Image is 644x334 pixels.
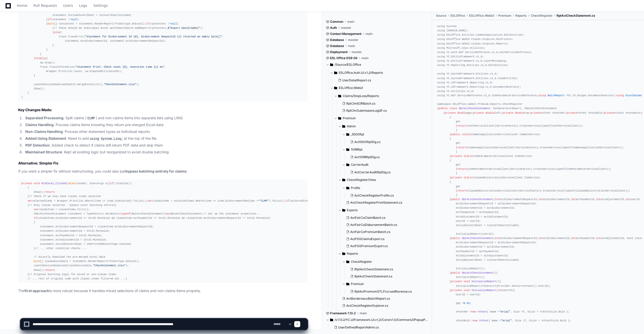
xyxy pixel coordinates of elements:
span: master [352,50,362,54]
strong: PDF Detection [25,143,50,147]
button: RptClmEORBatch.cs [340,100,425,107]
span: double [485,111,495,114]
span: void [34,182,40,185]
span: double [457,111,467,114]
span: int [571,237,576,240]
span: RptActPremiumGTLFccruedRevenue.cs [354,290,412,294]
span: "CheckStatement.xlsx" [104,83,136,86]
span: 1099Rpt [351,148,362,152]
p: If you want a simpler fix without restructuring, you could also just : [18,169,308,174]
svg: Directory [346,147,349,153]
button: Claims/StopLoss/Reports [334,92,428,100]
button: Act5500RptDlg.cs [348,138,425,146]
button: ESLOffice.Auth.UI.v1_0/Reports [330,69,428,77]
svg: Directory [342,177,345,183]
span: () [496,280,499,283]
strong: Non-Claims Handling [25,129,63,134]
span: Premium [343,116,356,120]
span: var [147,199,152,202]
span: 0.02 [464,302,470,305]
button: CheckRegister [342,258,428,266]
span: ESL Office DS9 Git [330,56,357,60]
span: ESLOffice.WebUI [469,14,494,18]
span: Claims/StopLoss/Reports [343,94,379,98]
div: { (!IsValid()) { Show(); ; } selectedItems = Wrapper.PrintList.Where(item => item.IsSelected).ToL... [21,181,305,281]
span: void [464,289,470,292]
span: if [110,182,113,185]
span: Reports [347,252,358,256]
button: Admin [338,122,428,130]
span: private [566,111,577,114]
span: private [451,280,462,283]
span: var [34,208,38,211]
p: The is more robust because it handles mixed selections of claims and non-claims items properly. [18,288,308,294]
svg: Directory [346,281,349,287]
strong: Claims Handling [25,123,54,127]
span: ActCarrierAuditRptDlg.cs [354,170,390,174]
span: int [596,198,601,201]
span: Act5500RptDlg.cs [354,140,380,144]
span: BatchReport [548,94,565,97]
h2: Alternative: Simpler Fix [18,161,308,166]
span: CheckRegister [531,14,553,18]
span: return [457,124,467,127]
button: /Source/ESLOffice [326,61,428,69]
span: Act1099RptDlg.cs [354,155,380,159]
span: Common [330,20,343,24]
span: private [445,111,456,114]
li: : Added check to detect if claims still return PDF data and skip them [24,142,308,148]
span: ActCheckRegisterProfile.cs [354,194,394,198]
span: public [451,198,461,201]
span: main [347,20,354,24]
span: Exports [347,208,358,212]
span: RptClmEORBatch.cs [346,102,375,106]
span: as [166,212,169,215]
span: int [626,198,630,201]
svg: Directory [346,162,349,168]
span: private [502,111,513,114]
span: int [498,289,502,292]
span: IRptActCheckStatement.cs [354,267,393,271]
span: "CheckStatement.xlsx" [93,264,125,267]
span: RptActCheckStatement.cs [557,14,595,18]
span: if [48,18,51,21]
span: // ... other condition checks ... [35,247,86,250]
code: CLMP [86,116,96,121]
span: null [171,22,177,25]
button: Premium [334,114,428,122]
svg: Directory [346,131,349,137]
span: RptActCheckStatement [462,237,493,240]
strong: bypass batching entirely for claims [126,169,187,173]
span: int [495,198,499,201]
span: public [451,237,461,240]
span: $"Export Data " [168,27,200,30]
svg: Directory [334,70,337,76]
span: RptActCheckStatement [462,198,493,201]
span: RptClmSubmissionLogQF.cs [346,109,387,113]
span: // Check if we only have claims items selected [29,195,101,198]
button: 1099Rpt [342,146,428,154]
span: main [361,56,369,60]
span: return [44,269,54,272]
span: ActFairCoDisbursementBatch.cs [350,223,397,227]
span: private [473,111,484,114]
button: ActCheckRegisterProfile.cs [348,192,425,199]
button: _5500Rpt [342,130,428,138]
span: null [71,18,77,21]
span: int [596,237,601,240]
button: ActCarrierAuditRptDlg.cs [348,169,425,176]
span: static [462,133,471,136]
span: Auth [330,26,337,30]
span: Profile [351,186,360,190]
span: // Set up the statement properties... [203,212,261,215]
span: master [348,38,358,42]
span: ActBordereauxBatchReport.cs [346,297,390,301]
span: void [464,280,470,283]
button: RptActPremiumGTLFccruedRevenue.cs [348,288,425,295]
span: // Only claims selected - bypass outer batching entirely [29,204,116,207]
span: using [616,94,624,97]
span: = [566,94,568,97]
span: ESLOffice [450,14,465,18]
button: Premium [342,280,428,288]
span: ExcelDocGen [626,94,643,97]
